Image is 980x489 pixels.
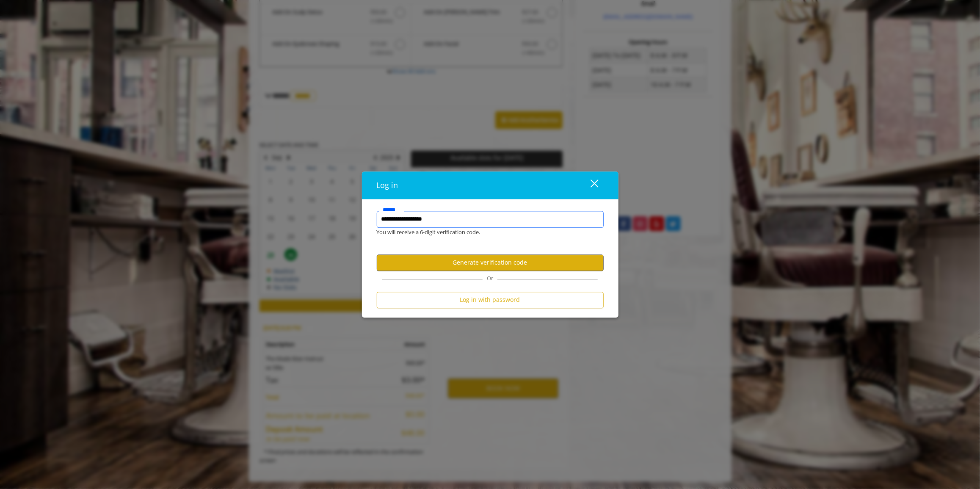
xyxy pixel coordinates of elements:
[581,179,598,192] div: close dialog
[377,180,398,190] span: Log in
[370,228,597,237] div: You will receive a 6-digit verification code.
[377,292,604,308] button: Log in with password
[483,274,497,282] span: Or
[575,177,604,194] button: close dialog
[377,254,604,271] button: Generate verification code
